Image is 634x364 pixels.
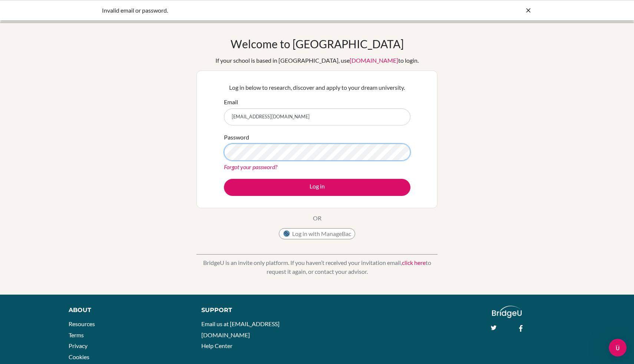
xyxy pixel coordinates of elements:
button: Log in with ManageBac [279,228,355,239]
button: Log in [224,179,410,196]
a: [DOMAIN_NAME] [350,57,398,64]
img: logo_white@2x-f4f0deed5e89b7ecb1c2cc34c3e3d731f90f0f143d5ea2071677605dd97b5244.png [492,306,522,318]
a: Resources [69,320,95,327]
a: Cookies [69,353,89,360]
label: Email [224,98,238,106]
label: Password [224,133,249,142]
a: Forgot your password? [224,163,277,170]
h1: Welcome to [GEOGRAPHIC_DATA] [231,37,404,50]
a: Privacy [69,342,87,349]
a: Help Center [201,342,232,349]
p: BridgeU is an invite only platform. If you haven’t received your invitation email, to request it ... [197,258,437,276]
a: click here [402,259,426,266]
div: Invalid email or password. [102,6,421,15]
div: Support [201,306,309,315]
a: Email us at [EMAIL_ADDRESS][DOMAIN_NAME] [201,320,280,338]
p: OR [313,214,321,223]
iframe: Intercom live chat [609,339,627,357]
a: Terms [69,331,84,338]
p: Log in below to research, discover and apply to your dream university. [224,83,410,92]
div: About [69,306,185,315]
div: If your school is based in [GEOGRAPHIC_DATA], use to login. [215,56,419,65]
